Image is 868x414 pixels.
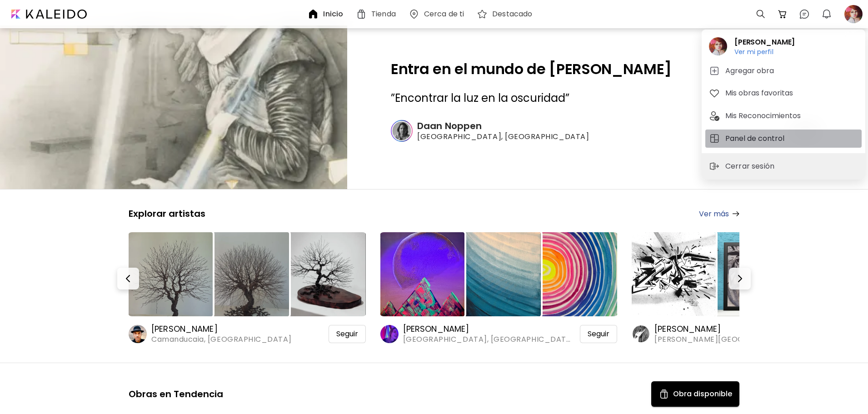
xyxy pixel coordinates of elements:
[734,37,795,48] h2: [PERSON_NAME]
[705,107,862,125] button: tabMis Reconocimientos
[709,110,720,121] img: tab
[705,84,862,102] button: tabMis obras favoritas
[705,157,781,175] button: sign-outCerrar sesión
[725,88,796,99] h5: Mis obras favoritas
[725,65,777,76] h5: Agregar obra
[709,161,720,172] img: sign-out
[705,62,862,80] button: tabAgregar obra
[734,48,795,56] h6: Ver mi perfil
[709,88,720,99] img: tab
[725,133,787,144] h5: Panel de control
[709,133,720,144] img: tab
[705,130,862,148] button: tabPanel de control
[709,65,720,76] img: tab
[725,110,803,121] h5: Mis Reconocimientos
[725,161,777,172] p: Cerrar sesión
